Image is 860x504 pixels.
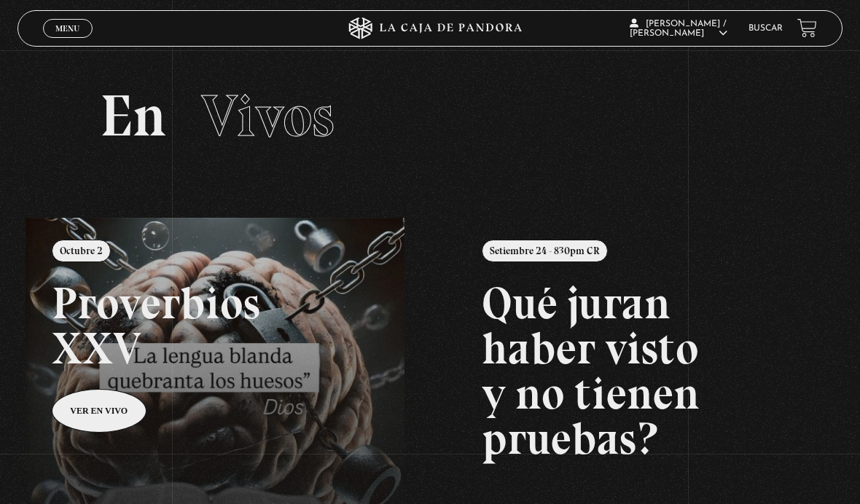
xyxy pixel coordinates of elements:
[748,24,783,33] a: Buscar
[630,20,727,38] span: [PERSON_NAME] / [PERSON_NAME]
[797,18,817,38] a: View your shopping cart
[201,81,335,151] span: Vivos
[100,87,760,145] h2: En
[51,36,85,47] span: Cerrar
[55,24,79,33] span: Menu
